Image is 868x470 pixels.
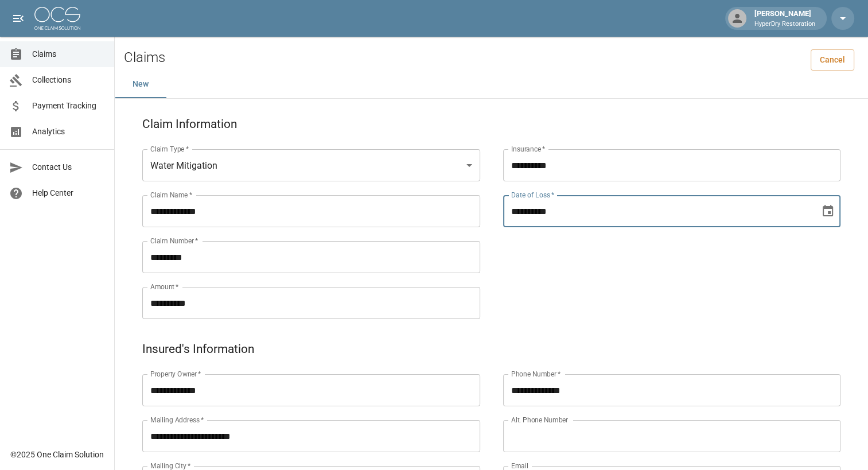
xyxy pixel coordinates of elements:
[150,282,179,292] label: Amount
[115,71,868,98] div: dynamic tabs
[142,149,480,181] div: Water Mitigation
[511,369,560,379] label: Phone Number
[511,415,568,425] label: Alt. Phone Number
[754,20,815,29] p: HyperDry Restoration
[7,7,30,30] button: open drawer
[32,126,105,138] span: Analytics
[150,190,192,200] label: Claim Name
[750,8,820,29] div: [PERSON_NAME]
[32,100,105,112] span: Payment Tracking
[32,187,105,199] span: Help Center
[32,161,105,173] span: Contact Us
[511,144,545,154] label: Insurance
[115,71,166,98] button: New
[150,144,189,154] label: Claim Type
[816,200,839,223] button: Choose date
[32,74,105,86] span: Collections
[10,449,104,460] div: © 2025 One Claim Solution
[811,49,854,71] a: Cancel
[34,7,80,30] img: ocs-logo-white-transparent.png
[32,48,105,60] span: Claims
[150,369,201,379] label: Property Owner
[511,190,554,200] label: Date of Loss
[150,236,198,246] label: Claim Number
[150,415,204,425] label: Mailing Address
[124,49,165,66] h2: Claims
